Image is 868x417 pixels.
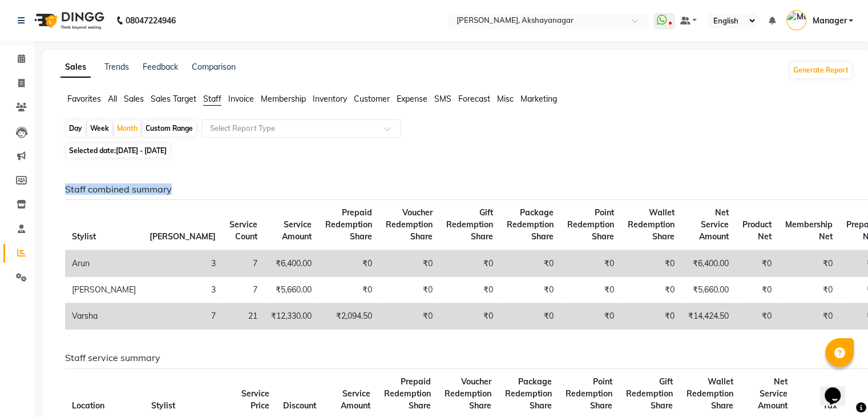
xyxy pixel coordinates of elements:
[567,207,614,242] span: Point Redemption Share
[223,250,264,277] td: 7
[313,94,347,104] span: Inventory
[500,303,560,330] td: ₹0
[143,250,223,277] td: 3
[681,303,736,330] td: ₹14,424.50
[65,184,843,195] h6: Staff combined summary
[497,94,514,104] span: Misc
[439,277,500,303] td: ₹0
[29,5,107,37] img: logo
[143,62,178,72] a: Feedback
[439,303,500,330] td: ₹0
[151,94,196,104] span: Sales Target
[778,277,839,303] td: ₹0
[264,250,318,277] td: ₹6,400.00
[790,62,851,78] button: Generate Report
[241,388,269,411] span: Service Price
[379,277,439,303] td: ₹0
[229,219,257,242] span: Service Count
[687,376,733,411] span: Wallet Redemption Share
[736,250,778,277] td: ₹0
[778,250,839,277] td: ₹0
[742,219,772,242] span: Product Net
[65,250,143,277] td: Arun
[681,277,736,303] td: ₹5,660.00
[500,277,560,303] td: ₹0
[143,277,223,303] td: 3
[786,10,806,30] img: Manager
[108,94,117,104] span: All
[65,303,143,330] td: Varsha
[354,94,390,104] span: Customer
[560,250,621,277] td: ₹0
[143,303,223,330] td: 7
[621,303,681,330] td: ₹0
[203,94,221,104] span: Staff
[228,94,254,104] span: Invoice
[318,277,379,303] td: ₹0
[318,250,379,277] td: ₹0
[379,250,439,277] td: ₹0
[341,388,370,411] span: Service Amount
[223,277,264,303] td: 7
[116,146,167,155] span: [DATE] - [DATE]
[87,121,112,137] div: Week
[124,94,144,104] span: Sales
[325,207,372,242] span: Prepaid Redemption Share
[66,121,85,137] div: Day
[397,94,427,104] span: Expense
[458,94,490,104] span: Forecast
[65,277,143,303] td: [PERSON_NAME]
[520,94,557,104] span: Marketing
[434,94,451,104] span: SMS
[445,376,491,411] span: Voucher Redemption Share
[65,352,843,363] h6: Staff service summary
[560,303,621,330] td: ₹0
[126,5,176,37] b: 08047224946
[114,121,140,137] div: Month
[384,376,431,411] span: Prepaid Redemption Share
[439,250,500,277] td: ₹0
[507,207,554,242] span: Package Redemption Share
[318,303,379,330] td: ₹2,094.50
[143,121,196,137] div: Custom Range
[628,207,675,242] span: Wallet Redemption Share
[778,303,839,330] td: ₹0
[261,94,306,104] span: Membership
[626,376,673,411] span: Gift Redemption Share
[72,400,104,411] span: Location
[283,400,316,411] span: Discount
[150,231,216,242] span: [PERSON_NAME]
[785,219,833,242] span: Membership Net
[72,231,96,242] span: Stylist
[823,400,837,411] span: Tax
[566,376,612,411] span: Point Redemption Share
[758,376,788,411] span: Net Service Amount
[736,303,778,330] td: ₹0
[192,62,236,72] a: Comparison
[681,250,736,277] td: ₹6,400.00
[446,207,493,242] span: Gift Redemption Share
[736,277,778,303] td: ₹0
[264,303,318,330] td: ₹12,330.00
[621,250,681,277] td: ₹0
[820,371,857,406] iframe: chat widget
[67,94,101,104] span: Favorites
[699,207,729,242] span: Net Service Amount
[505,376,552,411] span: Package Redemption Share
[104,62,129,72] a: Trends
[812,15,846,27] span: Manager
[560,277,621,303] td: ₹0
[151,400,175,411] span: Stylist
[223,303,264,330] td: 21
[264,277,318,303] td: ₹5,660.00
[282,219,312,242] span: Service Amount
[386,207,433,242] span: Voucher Redemption Share
[500,250,560,277] td: ₹0
[60,57,91,78] a: Sales
[379,303,439,330] td: ₹0
[66,143,169,158] span: Selected date:
[621,277,681,303] td: ₹0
